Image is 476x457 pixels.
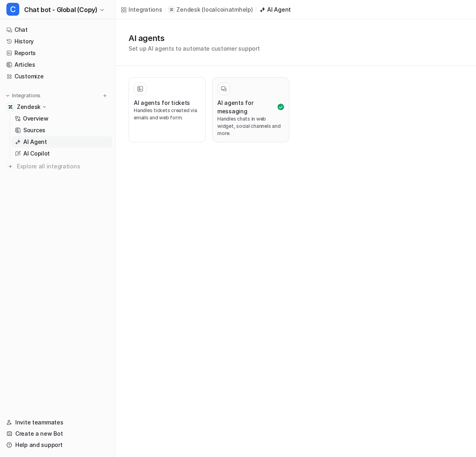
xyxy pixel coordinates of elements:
[3,36,112,47] a: History
[121,5,162,14] a: Integrations
[12,148,112,159] a: AI Copilot
[6,162,14,170] img: explore all integrations
[165,6,166,13] span: /
[23,138,47,146] p: AI Agent
[259,5,291,14] a: AI Agent
[129,44,259,53] p: Set up AI agents to automate customer support
[3,428,112,439] a: Create a new Bot
[3,417,112,428] a: Invite teammates
[202,6,253,14] p: ( localcoinatmhelp )
[3,71,112,82] a: Customize
[3,439,112,451] a: Help and support
[24,4,97,15] span: Chat bot - Global (Copy)
[217,98,276,115] h3: AI agents for messaging
[255,6,257,13] span: /
[267,5,291,14] div: AI Agent
[12,92,41,99] p: Integrations
[17,160,109,173] span: Explore all integrations
[6,3,19,16] span: C
[129,77,206,142] button: AI agents for ticketsHandles tickets created via emails and web form.
[12,113,112,124] a: Overview
[217,115,284,137] p: Handles chats in web widget, social channels and more.
[102,93,108,98] img: menu_add.svg
[176,6,200,14] p: Zendesk
[3,47,112,59] a: Reports
[168,6,253,14] a: Zendesk(localcoinatmhelp)
[3,24,112,35] a: Chat
[5,93,10,98] img: expand menu
[212,77,289,142] button: AI agents for messagingHandles chats in web widget, social channels and more.
[3,59,112,70] a: Articles
[12,125,112,136] a: Sources
[17,103,41,111] p: Zendesk
[134,98,190,107] h3: AI agents for tickets
[3,92,43,100] button: Integrations
[8,105,13,109] img: Zendesk
[23,126,45,134] p: Sources
[23,115,49,123] p: Overview
[3,161,112,172] a: Explore all integrations
[134,107,200,121] p: Handles tickets created via emails and web form.
[129,32,259,44] h1: AI agents
[23,150,50,158] p: AI Copilot
[129,5,162,14] div: Integrations
[12,136,112,148] a: AI Agent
